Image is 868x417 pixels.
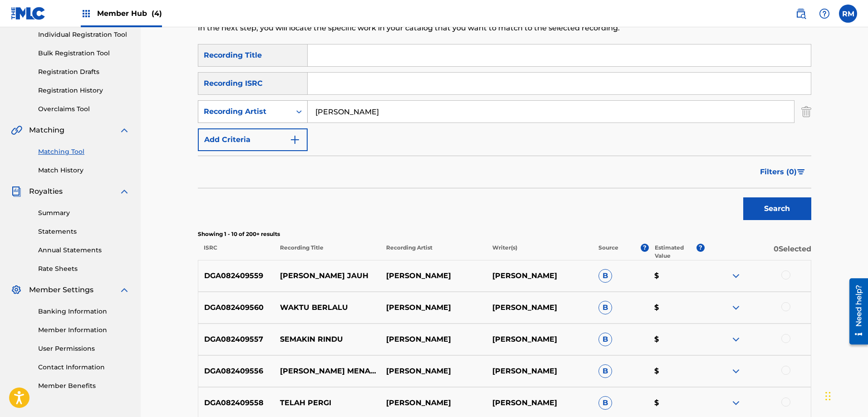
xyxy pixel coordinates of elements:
[198,23,670,34] p: In the next step, you will locate the specific work in your catalog that you want to match to the...
[731,302,741,313] img: expand
[486,270,593,281] p: [PERSON_NAME]
[815,5,834,23] div: Help
[204,106,285,117] div: Recording Artist
[380,244,486,260] p: Recording Artist
[598,364,612,378] span: B
[648,270,705,281] p: $
[198,366,275,377] p: DGA082409556
[38,264,130,274] a: Rate Sheets
[823,373,868,417] iframe: Chat Widget
[38,344,130,353] a: User Permissions
[97,8,162,19] span: Member Hub
[29,285,93,295] span: Member Settings
[38,227,130,236] a: Statements
[11,7,46,20] img: MLC Logo
[380,366,486,377] p: [PERSON_NAME]
[289,134,300,145] img: 9d2ae6d4665cec9f34b9.svg
[38,208,130,218] a: Summary
[823,373,868,417] div: Widget Obrolan
[380,302,486,313] p: [PERSON_NAME]
[38,381,130,391] a: Member Benefits
[38,166,130,175] a: Match History
[795,8,806,19] img: search
[486,244,593,260] p: Writer(s)
[648,302,705,313] p: $
[801,100,811,123] img: Delete Criterion
[11,125,22,136] img: Matching
[198,244,274,260] p: ISRC
[486,302,593,313] p: [PERSON_NAME]
[486,366,593,377] p: [PERSON_NAME]
[486,397,593,408] p: [PERSON_NAME]
[641,244,649,252] span: ?
[696,244,705,252] span: ?
[598,269,612,283] span: B
[598,301,612,314] span: B
[198,302,275,313] p: DGA082409560
[760,167,797,177] span: Filters ( 0 )
[11,285,22,295] img: Member Settings
[38,104,130,114] a: Overclaims Tool
[198,270,275,281] p: DGA082409559
[648,334,705,345] p: $
[119,186,130,197] img: expand
[38,86,130,95] a: Registration History
[731,334,741,345] img: expand
[38,245,130,255] a: Annual Statements
[198,44,811,225] form: Search Form
[598,244,618,260] p: Source
[274,270,380,281] p: [PERSON_NAME] JAUH
[119,285,130,295] img: expand
[38,147,130,157] a: Matching Tool
[648,366,705,377] p: $
[119,125,130,136] img: expand
[274,397,380,408] p: TELAH PERGI
[731,366,741,377] img: expand
[648,397,705,408] p: $
[731,270,741,281] img: expand
[819,8,830,19] img: help
[274,366,380,377] p: [PERSON_NAME] MENANTI
[38,67,130,77] a: Registration Drafts
[198,230,811,238] p: Showing 1 - 10 of 200+ results
[29,186,63,197] span: Royalties
[598,396,612,410] span: B
[380,334,486,345] p: [PERSON_NAME]
[705,244,811,260] p: 0 Selected
[731,397,741,408] img: expand
[198,334,275,345] p: DGA082409557
[792,5,810,23] a: Public Search
[274,302,380,313] p: WAKTU BERLALU
[152,9,162,18] span: (4)
[38,307,130,316] a: Banking Information
[81,8,92,19] img: Top Rightsholders
[274,244,380,260] p: Recording Title
[274,334,380,345] p: SEMAKIN RINDU
[38,30,130,39] a: Individual Registration Tool
[198,128,308,151] button: Add Criteria
[486,334,593,345] p: [PERSON_NAME]
[843,275,868,348] iframe: Resource Center
[380,270,486,281] p: [PERSON_NAME]
[839,5,857,23] div: User Menu
[29,125,64,136] span: Matching
[38,363,130,372] a: Contact Information
[655,244,696,260] p: Estimated Value
[198,397,275,408] p: DGA082409558
[755,161,811,183] button: Filters (0)
[380,397,486,408] p: [PERSON_NAME]
[743,197,811,220] button: Search
[38,325,130,335] a: Member Information
[598,333,612,346] span: B
[38,49,130,58] a: Bulk Registration Tool
[825,383,831,410] div: Seret
[797,169,805,175] img: filter
[11,186,22,197] img: Royalties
